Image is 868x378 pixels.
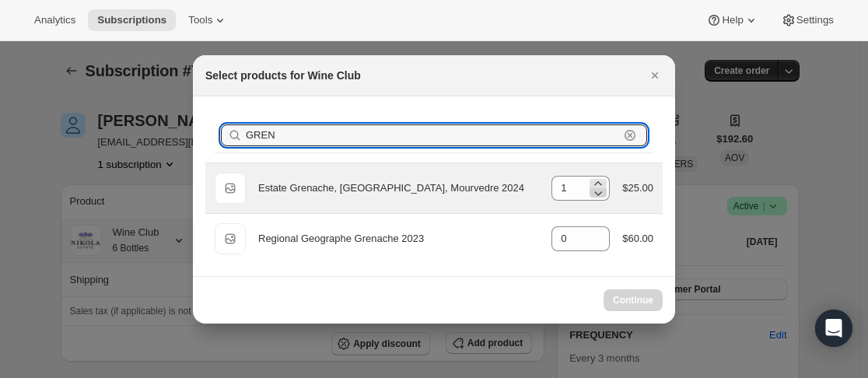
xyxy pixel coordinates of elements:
[179,9,237,31] button: Tools
[622,128,638,143] button: Clear
[644,65,666,86] button: Close
[88,9,176,31] button: Subscriptions
[25,9,85,31] button: Analytics
[796,14,834,26] span: Settings
[722,14,743,26] span: Help
[246,124,619,146] input: Search products
[258,231,539,247] div: Regional Geographe Grenache 2023
[697,9,768,31] button: Help
[205,68,361,83] h2: Select products for Wine Club
[34,14,75,26] span: Analytics
[188,14,212,26] span: Tools
[815,310,852,347] div: Open Intercom Messenger
[258,180,539,196] div: Estate Grenache, [GEOGRAPHIC_DATA], Mourvedre 2024
[772,9,843,31] button: Settings
[622,231,653,247] div: $60.00
[97,14,166,26] span: Subscriptions
[622,180,653,196] div: $25.00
